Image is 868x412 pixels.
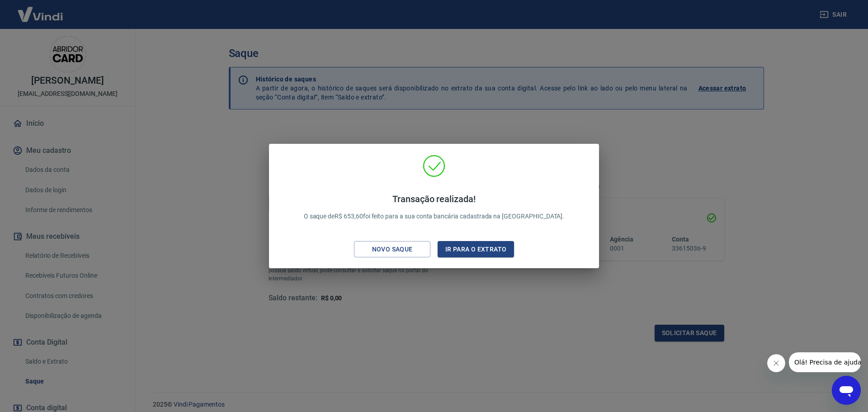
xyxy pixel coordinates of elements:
[832,376,861,405] iframe: Botão para abrir a janela de mensagens
[304,194,565,204] h4: Transação realizada!
[789,352,861,372] iframe: Mensagem da empresa
[767,354,785,372] iframe: Fechar mensagem
[304,194,565,221] p: O saque de R$ 653,60 foi feito para a sua conta bancária cadastrada na [GEOGRAPHIC_DATA].
[5,6,76,14] span: Olá! Precisa de ajuda?
[361,244,424,255] div: Novo saque
[354,241,430,258] button: Novo saque
[438,241,514,258] button: Ir para o extrato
